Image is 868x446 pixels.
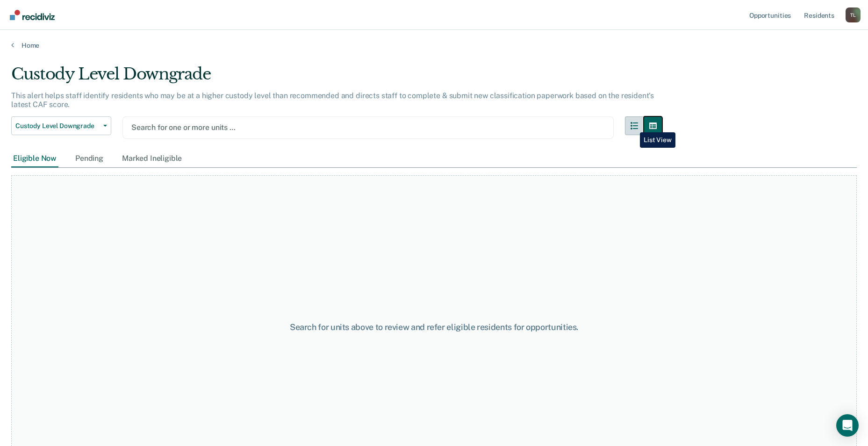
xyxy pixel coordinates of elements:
[11,41,857,50] a: Home
[120,150,184,167] div: Marked Ineligible
[11,116,111,135] button: Custody Level Downgrade
[11,91,654,109] p: This alert helps staff identify residents who may be at a higher custody level than recommended a...
[846,7,861,22] div: T L
[73,150,105,167] div: Pending
[223,322,646,332] div: Search for units above to review and refer eligible residents for opportunities.
[10,10,55,20] img: Recidiviz
[11,150,58,167] div: Eligible Now
[15,122,100,130] span: Custody Level Downgrade
[11,65,662,91] div: Custody Level Downgrade
[836,414,859,437] div: Open Intercom Messenger
[846,7,861,22] button: Profile dropdown button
